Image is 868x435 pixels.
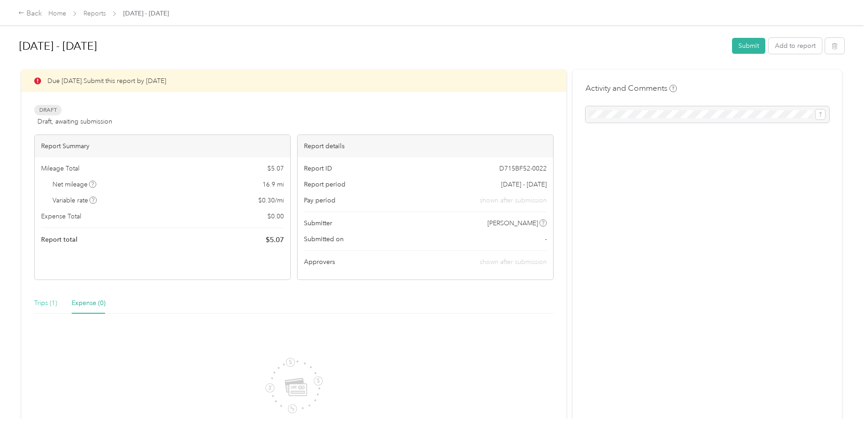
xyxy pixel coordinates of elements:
[304,164,332,173] span: Report ID
[304,196,335,205] span: Pay period
[258,196,284,205] span: $ 0.30 / mi
[21,70,566,92] div: Due [DATE]. Submit this report by [DATE]
[72,298,105,308] div: Expense (0)
[586,83,677,94] h4: Activity and Comments
[262,180,284,189] span: 16.9 mi
[52,180,97,189] span: Net mileage
[817,384,868,435] iframe: Everlance-gr Chat Button Frame
[267,164,284,173] span: $ 5.07
[480,196,547,205] span: shown after submission
[19,35,726,57] h1: Aug 16 - 31, 2025
[34,105,62,115] span: Draft
[304,257,335,267] span: Approvers
[499,164,547,173] span: D715BF52-0022
[480,258,547,266] span: shown after submission
[41,212,81,221] span: Expense Total
[84,10,106,17] a: Reports
[48,10,66,17] a: Home
[37,117,112,126] span: Draft, awaiting submission
[123,9,169,18] span: [DATE] - [DATE]
[35,135,290,157] div: Report Summary
[487,218,538,228] span: [PERSON_NAME]
[267,212,284,221] span: $ 0.00
[52,196,97,205] span: Variable rate
[545,234,547,244] span: -
[41,235,78,244] span: Report total
[304,234,344,244] span: Submitted on
[304,180,345,189] span: Report period
[732,38,765,54] button: Submit
[298,135,553,157] div: Report details
[266,234,284,245] span: $ 5.07
[304,218,332,228] span: Submitter
[18,8,42,19] div: Back
[501,180,547,189] span: [DATE] - [DATE]
[34,298,57,308] div: Trips (1)
[41,164,79,173] span: Mileage Total
[769,38,822,54] button: Add to report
